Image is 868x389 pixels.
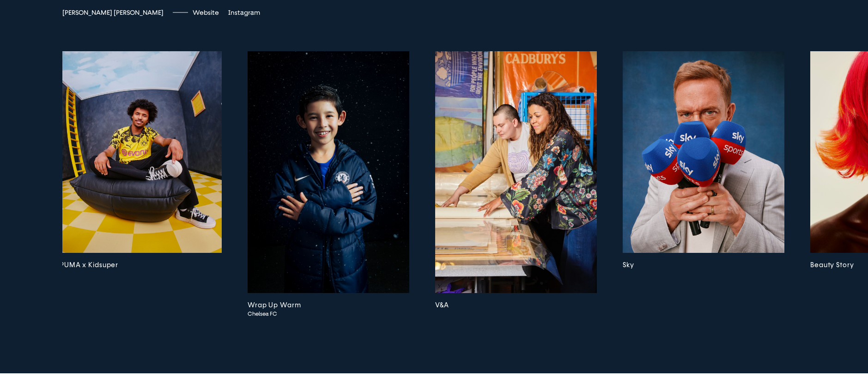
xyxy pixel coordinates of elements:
[248,311,394,317] span: Chelsea FC
[623,260,784,270] h3: Sky
[228,9,260,17] a: Instagramjessicaelizaross
[435,51,597,318] a: V&A
[193,9,219,17] a: Website[DOMAIN_NAME]
[228,9,260,17] span: Instagram
[623,51,784,318] a: Sky
[248,300,409,311] h3: Wrap Up Warm
[435,300,597,311] h3: V&A
[60,51,222,318] a: PUMA x Kidsuper
[62,9,164,17] span: [PERSON_NAME] [PERSON_NAME]
[193,9,219,17] span: Website
[60,260,222,270] h3: PUMA x Kidsuper
[248,51,409,318] a: Wrap Up WarmChelsea FC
